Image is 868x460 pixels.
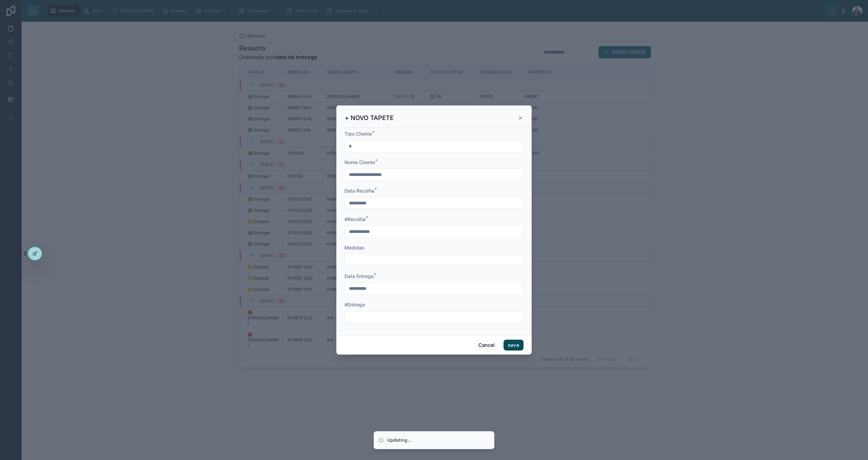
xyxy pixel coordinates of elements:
span: Nome Cliente [344,159,375,165]
span: Data Entrega [344,273,374,279]
span: #Recolha [344,216,366,222]
span: Medidas [344,245,364,251]
button: save [504,340,524,351]
span: Tipo Cliente [344,131,372,137]
button: Cancel [474,340,499,351]
span: #Entrega [344,302,365,307]
h3: + NOVO TAPETE [345,114,394,122]
span: Data Recolha [344,188,374,194]
div: Updating... [387,437,412,444]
